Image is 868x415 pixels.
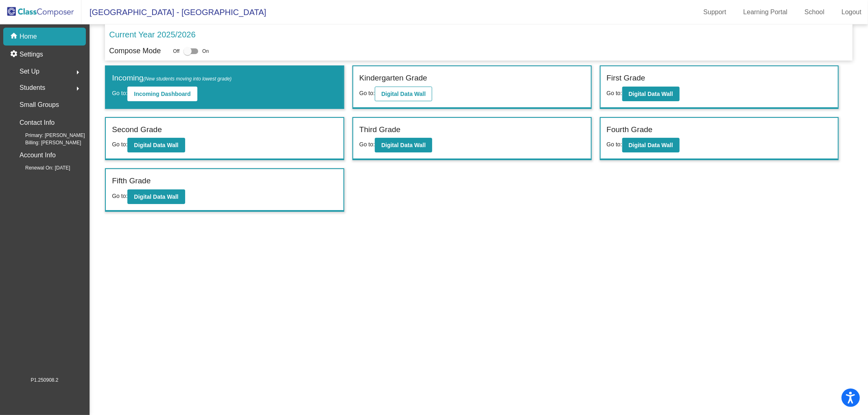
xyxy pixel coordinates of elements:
p: Home [20,32,37,41]
button: Digital Data Wall [375,138,432,152]
span: Go to: [112,90,127,96]
button: Incoming Dashboard [127,87,197,101]
b: Digital Data Wall [381,91,426,97]
span: Renewal On: [DATE] [12,164,70,172]
span: Go to: [359,90,375,96]
a: School [798,6,831,19]
p: Settings [20,50,43,59]
b: Digital Data Wall [134,142,178,148]
b: Digital Data Wall [629,142,673,148]
button: Digital Data Wall [622,87,680,101]
b: Incoming Dashboard [134,91,190,97]
label: Fourth Grade [607,124,653,136]
span: Set Up [20,66,39,77]
button: Digital Data Wall [375,87,432,101]
label: Kindergarten Grade [359,72,427,84]
mat-icon: arrow_right [73,84,83,93]
span: Go to: [359,141,375,148]
b: Digital Data Wall [381,142,426,148]
button: Digital Data Wall [127,189,185,204]
mat-icon: arrow_right [73,67,83,77]
button: Digital Data Wall [127,138,185,152]
b: Digital Data Wall [629,91,673,97]
label: Third Grade [359,124,400,136]
label: First Grade [607,72,645,84]
p: Current Year 2025/2026 [109,28,195,41]
mat-icon: home [10,32,20,41]
span: Go to: [112,141,127,148]
mat-icon: settings [10,50,20,59]
span: Go to: [607,90,622,96]
p: Small Groups [20,99,59,111]
b: Digital Data Wall [134,193,178,200]
a: Support [697,6,733,19]
span: Primary: [PERSON_NAME] [12,132,85,139]
p: Account Info [20,150,56,161]
a: Logout [835,6,868,19]
button: Digital Data Wall [622,138,680,152]
span: Go to: [112,193,127,199]
label: Incoming [112,72,232,84]
label: Second Grade [112,124,162,136]
a: Learning Portal [737,6,794,19]
p: Contact Info [20,117,55,128]
p: Compose Mode [109,46,161,56]
span: [GEOGRAPHIC_DATA] - [GEOGRAPHIC_DATA] [81,6,266,19]
span: Students [20,82,45,93]
span: On [202,48,209,55]
span: Billing: [PERSON_NAME] [12,139,81,146]
span: Off [173,48,179,55]
label: Fifth Grade [112,175,151,187]
span: (New students moving into lowest grade) [143,76,232,82]
span: Go to: [607,141,622,148]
